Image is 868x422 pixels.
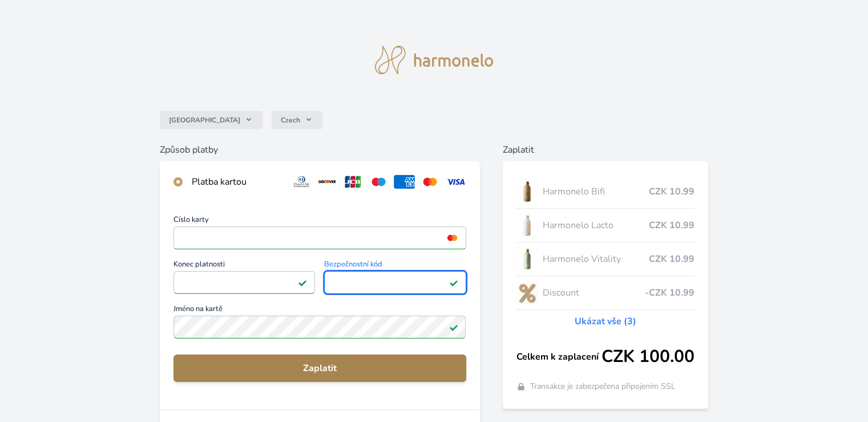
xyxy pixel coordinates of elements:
[449,278,458,287] img: Platné pole
[160,111,263,129] button: [GEOGRAPHIC_DATA]
[160,143,479,157] h6: Způsob platby
[530,381,676,392] span: Transakce je zabezpečena připojením SSL
[173,316,466,339] input: Jméno na kartěPlatné pole
[192,175,282,189] div: Platba kartou
[298,278,307,287] img: Platné pole
[179,230,461,246] iframe: Iframe pro číslo karty
[281,116,300,125] span: Czech
[516,245,538,273] img: CLEAN_VITALITY_se_stinem_x-lo.jpg
[445,233,460,243] img: mc
[542,185,648,198] span: Harmonelo Bifi
[542,252,648,266] span: Harmonelo Vitality
[649,252,695,266] span: CZK 10.99
[649,185,695,198] span: CZK 10.99
[516,350,601,364] span: Celkem k zaplacení
[601,347,695,367] span: CZK 100.00
[173,216,466,226] span: Číslo karty
[342,175,364,189] img: jcb.svg
[183,361,457,375] span: Zaplatit
[272,111,322,129] button: Czech
[173,355,466,382] button: Zaplatit
[291,175,312,189] img: diners.svg
[516,211,538,240] img: CLEAN_LACTO_se_stinem_x-hi-lo.jpg
[368,175,389,189] img: maestro.svg
[173,261,315,271] span: Konec platnosti
[173,305,466,316] span: Jméno na kartě
[542,286,644,300] span: Discount
[649,218,695,232] span: CZK 10.99
[179,274,310,290] iframe: Iframe pro datum vypršení platnosti
[645,286,695,300] span: -CZK 10.99
[575,314,636,328] a: Ukázat vše (3)
[317,175,338,189] img: discover.svg
[169,116,240,125] span: [GEOGRAPHIC_DATA]
[375,46,494,74] img: logo.svg
[329,274,461,290] iframe: Iframe pro bezpečnostní kód
[516,177,538,206] img: CLEAN_BIFI_se_stinem_x-lo.jpg
[394,175,415,189] img: amex.svg
[503,143,708,157] h6: Zaplatit
[445,175,466,189] img: visa.svg
[542,218,648,232] span: Harmonelo Lacto
[449,323,458,332] img: Platné pole
[419,175,441,189] img: mc.svg
[324,261,466,271] span: Bezpečnostní kód
[516,278,538,307] img: discount-lo.png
